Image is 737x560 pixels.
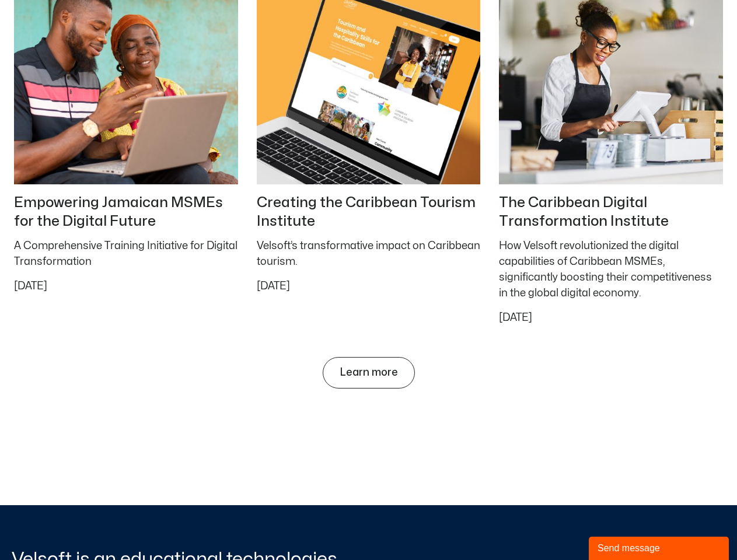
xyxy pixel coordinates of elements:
p: [DATE] [257,281,481,292]
iframe: chat widget [589,534,731,560]
span: Learn more [340,367,398,379]
a: Learn more [323,357,415,388]
div: Velsoft’s transformative impact on Caribbean tourism. [257,238,481,269]
div: How Velsoft revolutionized the digital capabilities of Caribbean MSMEs, significantly boosting th... [499,238,723,301]
h2: Empowering Jamaican MSMEs for the Digital Future [14,194,238,231]
div: A Comprehensive Training Initiative for Digital Transformation [14,238,238,269]
h2: The Caribbean Digital Transformation Institute [499,194,723,231]
p: [DATE] [14,281,238,292]
h2: Creating the Caribbean Tourism Institute [257,194,481,231]
p: [DATE] [499,313,723,323]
